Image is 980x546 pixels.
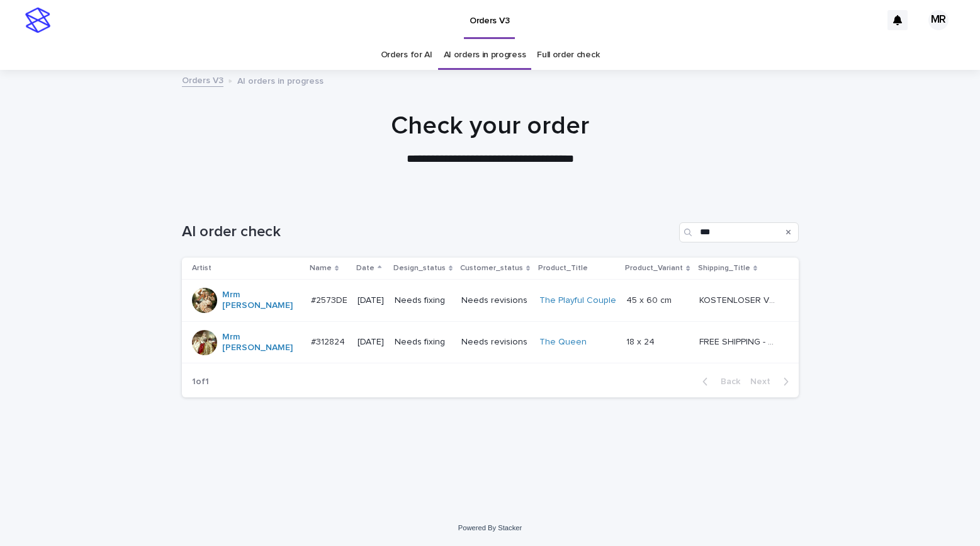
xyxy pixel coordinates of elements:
h1: Check your order [182,111,799,141]
a: Mrm [PERSON_NAME] [222,290,301,311]
a: Powered By Stacker [458,524,522,532]
tr: Mrm [PERSON_NAME] #2573DE#2573DE [DATE]Needs fixingNeeds revisionsThe Playful Couple 45 x 60 cm45... [182,280,799,322]
input: Search [679,222,799,242]
p: Customer_status [460,261,523,275]
p: KOSTENLOSER VERSAND - Vorschau in 1-2 Werktagen, nach Genehmigung 10-12 Werktage Lieferung [699,293,780,306]
p: Shipping_Title [698,261,750,275]
a: Orders for AI [381,40,432,70]
p: Artist [192,261,211,275]
span: Next [750,377,778,386]
p: Name [310,261,332,275]
p: FREE SHIPPING - preview in 1-2 business days, after your approval delivery will take 5-10 b.d. [699,334,780,348]
p: [DATE] [358,295,384,306]
button: Next [745,376,799,387]
p: Needs revisions [461,337,529,348]
p: 1 of 1 [182,367,219,397]
p: Needs fixing [395,295,452,306]
div: MR [928,10,949,30]
a: Mrm [PERSON_NAME] [222,332,301,353]
tr: Mrm [PERSON_NAME] #312824#312824 [DATE]Needs fixingNeeds revisionsThe Queen 18 x 2418 x 24 FREE S... [182,321,799,363]
button: Back [692,376,745,387]
img: stacker-logo-s-only.png [25,8,50,33]
p: Product_Variant [625,261,683,275]
p: Needs fixing [395,337,452,348]
p: 45 x 60 cm [626,293,674,306]
p: Product_Title [538,261,588,275]
a: The Queen [539,337,587,348]
p: Date [356,261,375,275]
a: Orders V3 [182,72,223,87]
p: AI orders in progress [237,73,324,87]
span: Back [713,377,740,386]
p: Needs revisions [461,295,529,306]
h1: AI order check [182,223,674,241]
p: [DATE] [358,337,384,348]
p: Design_status [393,261,446,275]
a: Full order check [537,40,599,70]
p: #312824 [311,334,347,348]
a: The Playful Couple [539,295,616,306]
p: 18 x 24 [626,334,657,348]
p: #2573DE [311,293,350,306]
a: AI orders in progress [444,40,526,70]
